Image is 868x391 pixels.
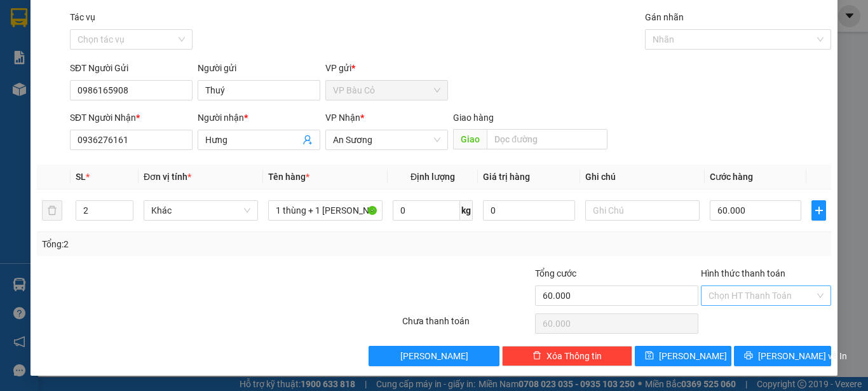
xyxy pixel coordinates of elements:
span: VP Bàu Cỏ [333,81,440,100]
button: save[PERSON_NAME] [635,346,732,366]
div: SĐT Người Gửi [70,61,193,75]
button: printer[PERSON_NAME] và In [734,346,831,366]
input: Dọc đường [487,129,607,149]
span: CR : [10,68,29,81]
span: Định lượng [410,172,455,182]
input: 0 [483,200,574,221]
span: An Sương [333,130,440,149]
div: Người gửi [198,61,320,75]
span: VP Nhận [325,113,360,123]
span: SL [177,88,194,106]
span: Giá trị hàng [483,172,530,182]
button: delete [42,200,62,221]
span: delete [532,351,541,361]
span: SL [76,172,86,182]
span: Cước hàng [710,172,753,182]
label: Hình thức thanh toán [701,268,785,278]
input: VD: Bàn, Ghế [268,200,383,221]
div: 0937779335 [11,41,114,59]
span: save [645,351,654,361]
span: Gửi: [11,12,31,25]
div: Tên hàng: 1 thung do an ( : 1 ) [11,90,226,106]
div: 30.000 [10,67,116,82]
span: [PERSON_NAME] [400,349,468,363]
div: dung [123,26,226,41]
div: SĐT Người Nhận [70,111,193,125]
span: user-add [302,135,313,145]
span: Khác [151,201,250,220]
button: plus [811,200,826,221]
label: Gán nhãn [645,12,684,22]
span: Xóa Thông tin [546,349,602,363]
span: printer [744,351,753,361]
button: [PERSON_NAME] [369,346,499,366]
input: Ghi Chú [585,200,700,221]
span: [PERSON_NAME] [659,349,727,363]
label: Tác vụ [70,12,95,22]
span: kg [460,200,473,221]
th: Ghi chú [580,165,705,189]
span: Giao hàng [453,113,494,123]
div: VP Bàu Cỏ [11,11,114,26]
button: deleteXóa Thông tin [502,346,632,366]
div: Người nhận [198,111,320,125]
span: Nhận: [123,12,153,25]
div: 0386567487 [123,41,226,59]
div: Tổng: 2 [42,237,336,251]
div: An Sương [123,11,226,26]
span: plus [812,205,825,216]
span: [PERSON_NAME] và In [758,349,847,363]
div: VP gửi [325,61,448,75]
span: Giao [453,129,487,149]
div: Chưa thanh toán [401,314,534,336]
span: Đơn vị tính [144,172,191,182]
span: Tổng cước [535,268,576,278]
span: Tên hàng [268,172,309,182]
div: tam [11,26,114,41]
